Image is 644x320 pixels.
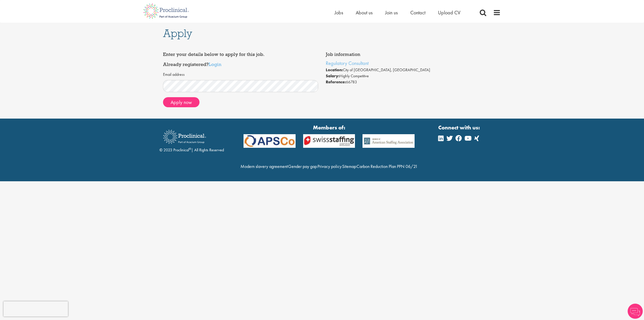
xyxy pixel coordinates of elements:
strong: Reference: [326,79,346,85]
img: APSCo [299,134,359,148]
a: Modern slavery agreement [240,163,288,169]
strong: Location: [326,67,343,73]
a: Join us [385,9,398,16]
h4: Enter your details below to apply for this job. Already registered? [163,52,318,67]
label: Email address [163,72,185,78]
div: © 2023 Proclinical | All Rights Reserved [159,126,224,153]
li: 66783 [326,79,481,85]
a: About us [356,9,373,16]
a: Regulatory Consultant [326,60,369,66]
img: APSCo [240,134,299,148]
a: Login [209,61,221,67]
a: Privacy policy [317,163,342,169]
img: APSCo [359,134,418,148]
a: Sitemap [342,163,356,169]
strong: Salary: [326,73,340,79]
a: Carbon Reduction Plan PPN 06/21 [356,163,418,169]
a: Jobs [335,9,343,16]
a: Upload CV [438,9,460,16]
sup: ® [189,147,191,151]
a: Contact [410,9,425,16]
span: Apply [163,26,192,40]
button: Apply now [163,97,199,107]
strong: Members of: [244,124,415,131]
li: Highly Competitive [326,73,481,79]
img: Chatbot [628,304,643,319]
li: City of [GEOGRAPHIC_DATA], [GEOGRAPHIC_DATA] [326,67,481,73]
h4: Job information [326,52,481,57]
img: Proclinical Recruitment [159,126,210,147]
a: Gender pay gap [288,163,317,169]
strong: Connect with us: [438,124,481,131]
iframe: reCAPTCHA [4,301,68,316]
